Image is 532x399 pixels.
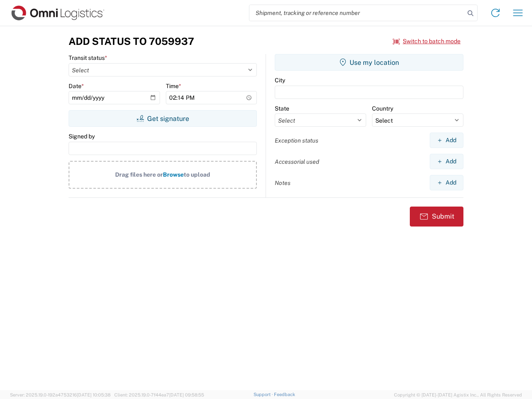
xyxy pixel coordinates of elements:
[249,5,465,21] input: Shipment, tracking or reference number
[69,133,95,140] label: Signed by
[163,171,184,178] span: Browse
[166,82,181,90] label: Time
[69,35,194,47] h3: Add Status to 7059937
[275,137,318,144] label: Exception status
[274,392,295,397] a: Feedback
[430,175,463,190] button: Add
[275,158,319,165] label: Accessorial used
[69,110,257,127] button: Get signature
[115,171,163,178] span: Drag files here or
[77,392,111,397] span: [DATE] 10:05:38
[430,133,463,148] button: Add
[275,54,463,71] button: Use my location
[69,54,107,62] label: Transit status
[10,392,111,397] span: Server: 2025.19.0-192a4753216
[169,392,204,397] span: [DATE] 09:58:55
[254,392,274,397] a: Support
[275,105,289,112] label: State
[393,34,461,48] button: Switch to batch mode
[394,391,522,399] span: Copyright © [DATE]-[DATE] Agistix Inc., All Rights Reserved
[184,171,210,178] span: to upload
[114,392,204,397] span: Client: 2025.19.0-7f44ea7
[410,207,463,227] button: Submit
[372,105,393,112] label: Country
[275,76,285,84] label: City
[69,82,84,90] label: Date
[430,154,463,169] button: Add
[275,179,291,187] label: Notes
